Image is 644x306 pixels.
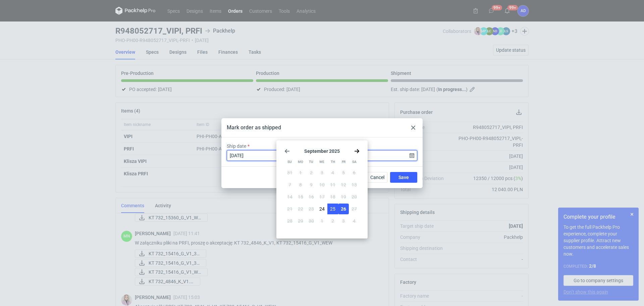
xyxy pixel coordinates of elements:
[352,181,357,188] span: 13
[321,218,323,224] span: 1
[367,172,387,183] button: Cancel
[306,167,317,178] button: Tue Sep 02 2025
[284,167,295,178] button: Sun Aug 31 2025
[349,216,360,226] button: Sat Oct 04 2025
[284,148,360,154] section: September 2025
[354,148,360,154] svg: Go forward 1 month
[287,218,292,224] span: 28
[319,206,325,212] span: 24
[284,191,295,202] button: Sun Sep 14 2025
[341,206,346,212] span: 26
[349,204,360,214] button: Sat Sep 27 2025
[349,191,360,202] button: Sat Sep 20 2025
[317,157,327,167] div: We
[306,216,317,226] button: Tue Sep 30 2025
[338,157,349,167] div: Fr
[319,193,325,200] span: 17
[295,216,306,226] button: Mon Sep 29 2025
[338,167,349,178] button: Fri Sep 05 2025
[295,204,306,214] button: Mon Sep 22 2025
[338,191,349,202] button: Fri Sep 19 2025
[327,216,338,226] button: Thu Oct 02 2025
[317,191,327,202] button: Wed Sep 17 2025
[328,157,338,167] div: Th
[330,181,335,188] span: 11
[317,216,327,226] button: Wed Oct 01 2025
[398,175,409,180] span: Save
[299,169,302,176] span: 1
[338,216,349,226] button: Fri Oct 03 2025
[284,204,295,214] button: Sun Sep 21 2025
[298,193,303,200] span: 15
[310,169,313,176] span: 2
[287,193,292,200] span: 14
[349,167,360,178] button: Sat Sep 06 2025
[342,169,345,176] span: 5
[227,143,246,149] label: Ship date
[353,218,356,224] span: 4
[227,124,281,131] div: Mark order as shipped
[341,181,346,188] span: 12
[309,206,314,212] span: 23
[331,218,334,224] span: 2
[370,175,384,180] span: Cancel
[309,193,314,200] span: 16
[321,169,323,176] span: 3
[342,218,345,224] span: 3
[284,148,290,154] svg: Go back 1 month
[284,216,295,226] button: Sun Sep 28 2025
[327,204,338,214] button: Thu Sep 25 2025
[327,179,338,190] button: Thu Sep 11 2025
[341,193,346,200] span: 19
[295,179,306,190] button: Mon Sep 08 2025
[287,169,292,176] span: 31
[295,167,306,178] button: Mon Sep 01 2025
[317,179,327,190] button: Wed Sep 10 2025
[306,157,316,167] div: Tu
[309,218,314,224] span: 30
[327,167,338,178] button: Thu Sep 04 2025
[306,204,317,214] button: Tue Sep 23 2025
[317,204,327,214] button: Wed Sep 24 2025
[317,167,327,178] button: Wed Sep 03 2025
[353,169,356,176] span: 6
[331,169,334,176] span: 4
[319,181,325,188] span: 10
[298,206,303,212] span: 22
[349,157,360,167] div: Sa
[299,181,302,188] span: 8
[327,191,338,202] button: Thu Sep 18 2025
[338,179,349,190] button: Fri Sep 12 2025
[390,172,417,183] button: Save
[330,206,335,212] span: 25
[338,204,349,214] button: Fri Sep 26 2025
[306,179,317,190] button: Tue Sep 09 2025
[330,193,335,200] span: 18
[352,206,357,212] span: 27
[349,179,360,190] button: Sat Sep 13 2025
[310,181,313,188] span: 9
[295,191,306,202] button: Mon Sep 15 2025
[298,218,303,224] span: 29
[284,179,295,190] button: Sun Sep 07 2025
[295,157,306,167] div: Mo
[352,193,357,200] span: 20
[287,206,292,212] span: 21
[288,181,291,188] span: 7
[306,191,317,202] button: Tue Sep 16 2025
[284,157,295,167] div: Su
